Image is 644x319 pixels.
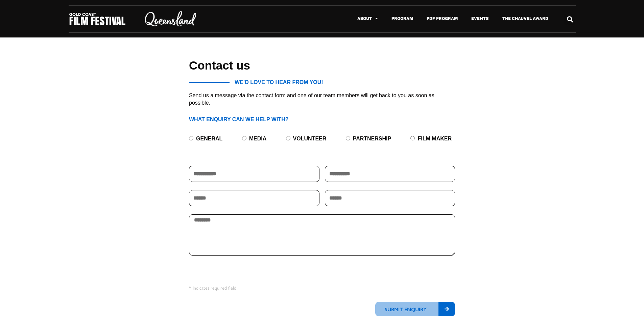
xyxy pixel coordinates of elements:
[189,116,455,123] h4: What enquiry can we help with?
[375,302,438,316] span: Submit enquiry
[496,11,555,26] a: The Chauvel Award
[375,302,455,316] button: Submit enquiry
[189,284,292,291] p: * Indicates required field
[564,14,575,25] div: Search
[249,136,267,141] label: Media
[235,80,323,85] span: WE’D LOVE TO HEAR FROM YOU!
[212,11,555,26] nav: Menu
[420,11,464,26] a: PDF Program
[351,11,385,26] a: About
[293,136,327,141] label: Volunteer
[385,11,420,26] a: Program
[353,136,391,141] label: Partnership
[189,59,455,71] h1: Contact us
[189,92,455,107] p: Send us a message via the contact form and one of our team members will get back to you as soon a...
[196,136,222,141] label: General
[464,11,496,26] a: Events
[418,136,452,141] label: Film Maker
